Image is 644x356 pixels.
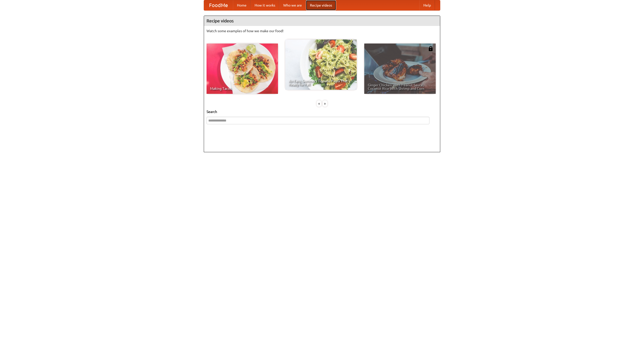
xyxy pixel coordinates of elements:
p: Watch some examples of how we make our food! [207,28,437,33]
a: Home [233,0,251,10]
h5: Search [207,109,437,114]
div: « [317,100,321,107]
img: 483408.png [428,46,433,51]
a: How it works [251,0,279,10]
span: An Easy, Summery Tomato Pasta That's Ready for Fall [289,79,353,86]
div: » [323,100,327,107]
a: FoodMe [204,0,233,10]
a: Who we are [279,0,306,10]
a: Recipe videos [306,0,336,10]
h4: Recipe videos [204,16,440,26]
span: Making Tacos [210,87,274,90]
a: Making Tacos [207,44,278,94]
a: An Easy, Summery Tomato Pasta That's Ready for Fall [285,39,357,90]
a: Help [419,0,435,10]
